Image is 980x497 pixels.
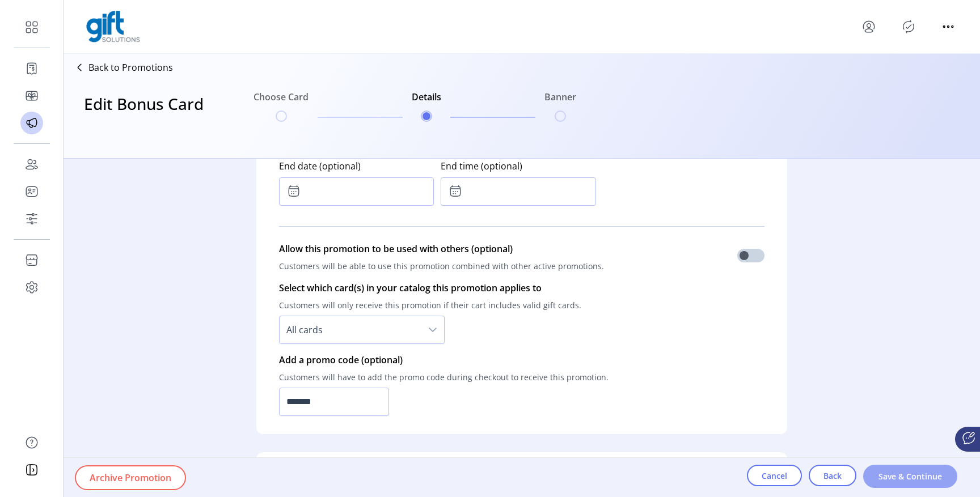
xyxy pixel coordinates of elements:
p: Back to Promotions [88,61,173,74]
button: Archive Promotion [75,465,186,490]
div: dropdown trigger [421,316,444,343]
button: Back [809,465,856,486]
p: Customers will have to add the promo code during checkout to receive this promotion. [279,367,609,388]
p: Allow this promotion to be used with others (optional) [279,242,604,256]
span: Cancel [762,470,787,482]
label: End date (optional) [279,155,434,177]
button: Cancel [747,465,802,486]
img: logo [86,11,140,43]
span: Save & Continue [878,470,943,482]
button: Publisher Panel [899,18,918,36]
label: End time (optional) [441,155,595,177]
p: Customers will only receive this promotion if their cart includes valid gift cards. [279,295,581,316]
button: menu [939,18,957,36]
p: Select which card(s) in your catalog this promotion applies to [279,281,581,295]
p: Add a promo code (optional) [279,353,609,367]
h3: Edit Bonus Card [84,92,204,138]
span: All cards [280,316,421,343]
p: Customers will be able to use this promotion combined with other active promotions. [279,256,604,277]
button: Save & Continue [863,465,957,488]
span: Back [823,470,842,482]
button: menu [860,18,878,36]
span: Archive Promotion [90,471,171,485]
h6: Details [412,90,441,111]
